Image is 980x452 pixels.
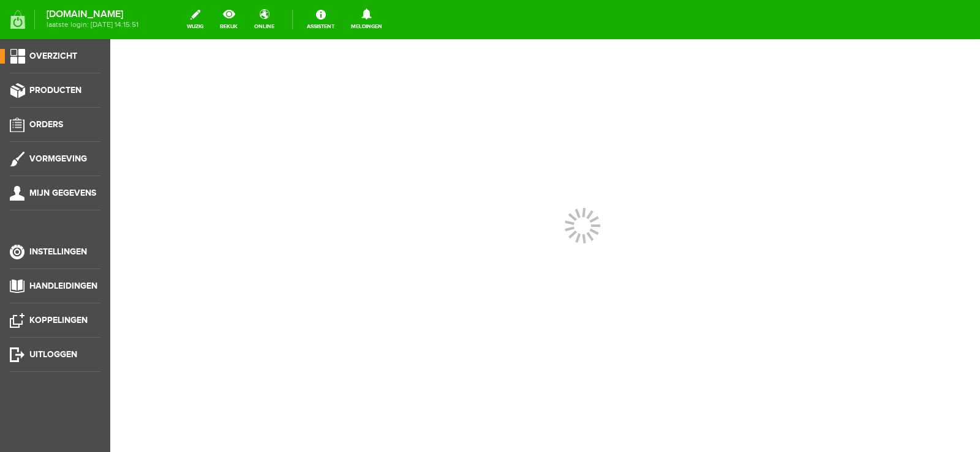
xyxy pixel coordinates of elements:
span: Producten [29,85,81,95]
span: Uitloggen [29,349,77,360]
a: Meldingen [344,6,390,33]
a: wijzig [179,6,211,33]
span: Orders [29,119,63,130]
span: Overzicht [29,51,77,61]
a: online [247,6,282,33]
span: Vormgeving [29,154,87,164]
span: Instellingen [29,246,87,257]
span: Mijn gegevens [29,188,96,198]
a: Assistent [300,6,342,33]
a: bekijk [213,6,245,33]
span: Handleidingen [29,281,97,291]
span: laatste login: [DATE] 14:15:51 [47,21,138,28]
span: Koppelingen [29,315,88,325]
strong: [DOMAIN_NAME] [47,11,138,18]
